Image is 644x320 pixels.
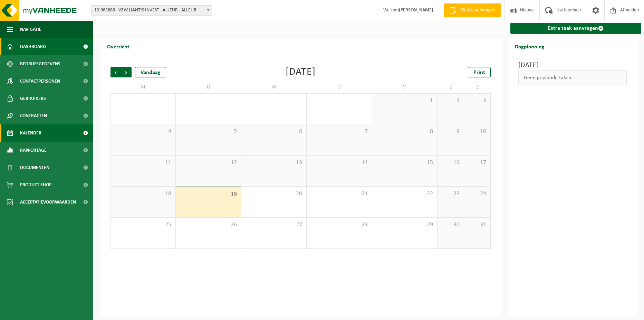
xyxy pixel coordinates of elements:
[376,159,434,167] span: 15
[20,21,41,38] span: Navigatie
[310,128,368,135] span: 7
[468,190,487,198] span: 24
[20,142,47,159] span: Rapportage
[121,67,132,77] span: Volgende
[458,7,497,14] span: Offerte aanvragen
[176,81,241,93] td: D
[468,159,487,167] span: 17
[468,67,491,77] a: Print
[444,3,501,17] a: Offerte aanvragen
[179,221,237,229] span: 26
[114,159,172,167] span: 11
[110,81,176,93] td: M
[441,128,460,135] span: 9
[468,97,487,105] span: 3
[20,107,47,124] span: Contracten
[241,81,307,93] td: W
[310,190,368,198] span: 21
[441,97,460,105] span: 2
[114,221,172,229] span: 25
[510,23,641,34] a: Extra taak aanvragen
[441,221,460,229] span: 30
[464,81,491,93] td: Z
[372,81,438,93] td: V
[468,221,487,229] span: 31
[518,70,627,85] div: Geen geplande taken
[310,221,368,229] span: 28
[376,128,434,135] span: 8
[441,190,460,198] span: 23
[468,128,487,135] span: 10
[310,159,368,167] span: 14
[376,97,434,105] span: 1
[20,73,60,90] span: Contactpersonen
[376,221,434,229] span: 29
[179,128,237,135] span: 5
[245,221,303,229] span: 27
[179,159,237,167] span: 12
[20,38,46,55] span: Dashboard
[135,67,166,77] div: Vandaag
[399,8,433,13] strong: [PERSON_NAME]
[20,90,46,107] span: Gebruikers
[245,190,303,198] span: 20
[114,190,172,198] span: 18
[286,67,316,77] div: [DATE]
[20,124,41,142] span: Kalender
[20,194,76,211] span: Acceptatievoorwaarden
[438,81,464,93] td: Z
[441,159,460,167] span: 16
[179,191,237,198] span: 19
[110,67,121,77] span: Vorige
[20,55,60,73] span: Bedrijfsgegevens
[92,6,212,15] span: 10-983886 - VZW LIANTIS INVEST - ALLEUR - ALLEUR
[100,39,136,53] h2: Overzicht
[91,5,212,16] span: 10-983886 - VZW LIANTIS INVEST - ALLEUR - ALLEUR
[473,70,485,75] span: Print
[518,60,627,70] h3: [DATE]
[307,81,372,93] td: D
[20,176,51,194] span: Product Shop
[20,159,49,176] span: Documenten
[245,159,303,167] span: 13
[508,39,551,53] h2: Dagplanning
[114,128,172,135] span: 4
[376,190,434,198] span: 22
[245,128,303,135] span: 6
